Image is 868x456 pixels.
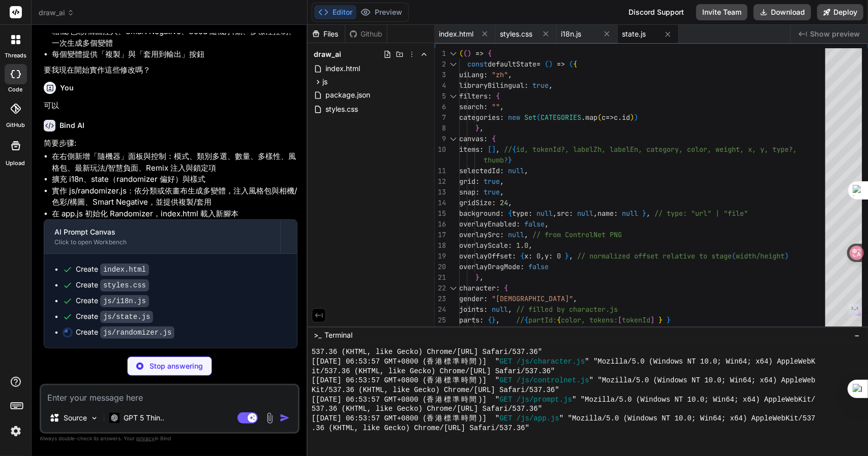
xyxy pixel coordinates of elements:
span: ) [785,251,789,260]
div: 11 [435,166,446,176]
p: 简要步骤: [44,138,297,149]
span: { [504,283,508,292]
span: map [585,113,597,122]
span: [ [618,315,622,324]
span: } [508,155,512,165]
span: // [516,315,524,324]
span: width/height [736,251,785,260]
span: color, tokens: [561,315,618,324]
span: c [614,113,618,122]
span: { [488,315,492,324]
div: 12 [435,176,446,187]
span: ( [597,113,602,122]
span: true [484,177,500,186]
span: overlayOffset [459,251,512,260]
span: // normalized offset relative to stage [577,251,732,260]
span: : [524,81,528,90]
div: Click to collapse the range. [447,283,460,294]
span: thumb? [484,155,508,165]
span: ( [569,59,573,69]
span: } [565,251,569,260]
span: 香港標準時間 [427,395,478,405]
span: , [508,198,512,207]
div: 2 [435,59,446,70]
span: Show preview [810,29,860,39]
span: "zh" [492,70,508,79]
span: 0 [536,251,541,260]
span: " "Mozilla/5.0 (Windows NT 10.0; Win64; x64) AppleWebKit/537 [559,414,816,424]
button: Deploy [817,4,863,20]
span: showZones [459,326,496,335]
span: // [504,145,512,154]
div: Create [76,264,149,275]
div: 7 [435,112,446,123]
span: { [488,49,492,58]
span: [[DATE] 06:53:57 GMT+0800 ( [312,357,427,367]
span: => [475,49,484,58]
span: new [508,113,520,122]
span: . [581,113,585,122]
div: Create [76,327,174,338]
span: gender [459,294,484,303]
p: 要我現在開始實作這些修改嗎？ [44,64,297,76]
span: GET [499,376,512,385]
div: AI Prompt Canvas [54,227,270,237]
span: // type: "url" | "file" [654,209,748,218]
span: ( [732,251,736,260]
span: " "Mozilla/5.0 (Windows NT 10.0; Win64; x64) AppleWebK [585,357,815,367]
span: index.html [439,29,473,39]
span: )] " [478,414,499,424]
p: Source [64,413,87,423]
span: ( [545,59,549,69]
span: , [569,251,573,260]
span: )] " [478,357,499,367]
span: : [488,91,492,101]
span: canvas [459,134,484,143]
span: : [484,294,488,303]
span: x [524,251,528,260]
span: : [496,326,500,335]
span: 香港標準時間 [427,376,478,385]
span: overlaySrc [459,230,500,239]
span: styles.css [500,29,532,39]
li: 在右側新增「隨機器」面板與控制：模式、類別多選、數量、多樣性、風格包、最新玩法/智慧負面、Remix 注入與鎖定項 [52,151,297,174]
div: Click to open Workbench [54,238,270,246]
span: − [854,330,860,340]
img: GPT 5 Thinking High [109,413,119,422]
label: threads [5,51,26,60]
div: Click to collapse the range. [447,48,460,59]
span: , [524,166,528,175]
span: { [520,251,524,260]
span: : [528,209,532,218]
span: ( [536,113,541,122]
span: , [496,145,500,154]
span: : [496,283,500,292]
button: Editor [314,5,356,19]
span: >_ [314,330,321,340]
span: "[DEMOGRAPHIC_DATA]" [492,294,573,303]
span: [[DATE] 06:53:57 GMT+0800 ( [312,395,427,405]
span: , [646,209,650,218]
span: : [528,251,532,260]
span: /js/controlnet.js [517,376,589,385]
label: GitHub [6,121,25,129]
span: false [528,262,549,271]
button: Preview [356,5,406,19]
span: : [500,209,504,218]
span: [ [488,145,492,154]
span: : [475,187,480,197]
span: : [484,70,488,79]
div: 9 [435,134,446,144]
div: 13 [435,187,446,198]
span: { [524,315,528,324]
span: CATEGORIES [541,113,581,122]
span: } [642,209,646,218]
span: } [475,273,480,282]
span: [[DATE] 06:53:57 GMT+0800 ( [312,376,427,385]
div: 6 [435,102,446,112]
span: items [459,145,480,154]
button: AI Prompt CanvasClick to open Workbench [44,220,280,253]
span: , [508,70,512,79]
span: y [545,251,549,260]
span: GET [499,414,512,424]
